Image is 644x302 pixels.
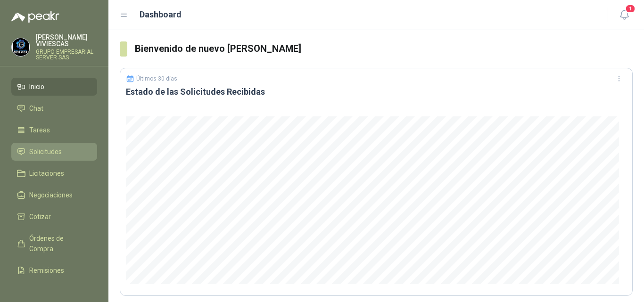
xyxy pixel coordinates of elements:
[11,11,59,23] img: Logo peakr
[135,41,633,56] h3: Bienvenido de nuevo [PERSON_NAME]
[126,86,627,98] h3: Estado de las Solicitudes Recibidas
[11,261,97,279] a: Remisiones
[36,49,97,60] p: GRUPO EMPRESARIAL SERVER SAS
[616,7,633,24] button: 1
[140,8,182,21] h1: Dashboard
[11,164,97,182] a: Licitaciones
[11,186,97,204] a: Negociaciones
[29,190,73,200] span: Negociaciones
[625,4,636,13] span: 1
[136,75,177,82] p: Últimos 30 días
[11,99,97,117] a: Chat
[29,103,43,114] span: Chat
[29,168,64,179] span: Licitaciones
[12,38,30,56] img: Company Logo
[11,121,97,139] a: Tareas
[29,125,50,135] span: Tareas
[29,233,88,254] span: Órdenes de Compra
[29,82,44,92] span: Inicio
[11,208,97,226] a: Cotizar
[11,78,97,96] a: Inicio
[29,265,64,276] span: Remisiones
[29,212,51,222] span: Cotizar
[11,143,97,161] a: Solicitudes
[36,34,97,47] p: [PERSON_NAME] VIVIESCAS
[29,147,62,157] span: Solicitudes
[11,229,97,258] a: Órdenes de Compra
